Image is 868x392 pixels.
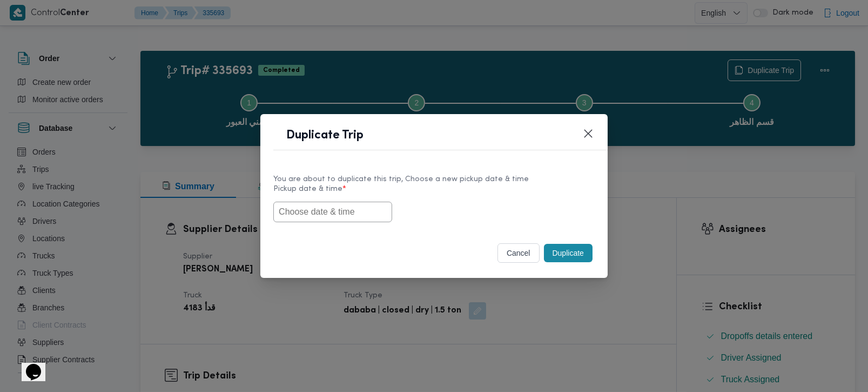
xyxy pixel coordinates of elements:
[286,127,364,144] h1: Duplicate Trip
[582,127,595,140] button: Closes this modal window
[497,243,540,263] button: cancel
[273,185,595,202] label: Pickup date & time
[544,244,593,262] button: Duplicate
[273,174,595,185] div: You are about to duplicate this trip, Choose a new pickup date & time
[11,349,45,381] iframe: chat widget
[273,202,392,222] input: Choose date & time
